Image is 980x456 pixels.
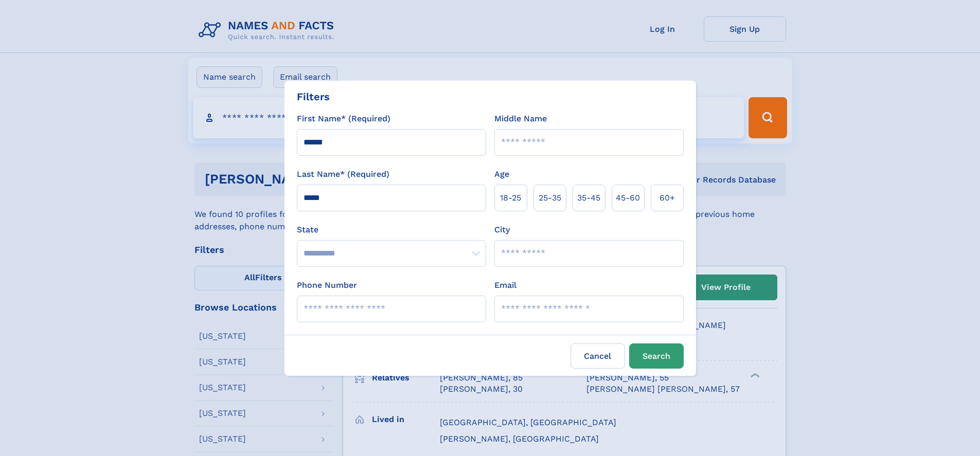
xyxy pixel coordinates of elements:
span: 60+ [660,192,675,204]
div: Filters [297,89,330,104]
button: Search [629,343,684,369]
label: City [494,224,510,236]
label: Middle Name [494,113,547,125]
label: Last Name* (Required) [297,168,389,180]
span: 25‑35 [539,192,561,204]
label: Phone Number [297,279,357,291]
span: 35‑45 [577,192,600,204]
span: 18‑25 [500,192,521,204]
label: First Name* (Required) [297,113,390,125]
label: Age [494,168,509,180]
label: Cancel [571,343,625,369]
label: State [297,224,486,236]
span: 45‑60 [616,192,640,204]
label: Email [494,279,516,291]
